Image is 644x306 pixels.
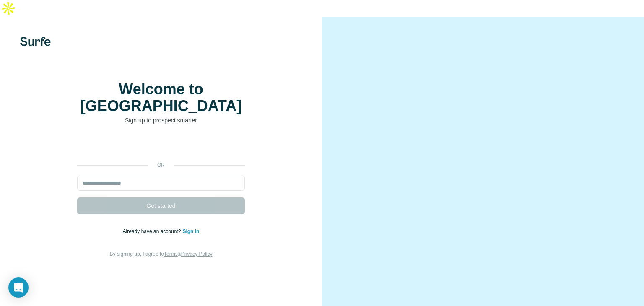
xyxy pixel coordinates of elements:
a: Sign in [182,228,199,234]
h1: Welcome to [GEOGRAPHIC_DATA] [77,81,245,114]
span: By signing up, I agree to & [110,251,213,257]
a: Privacy Policy [181,251,213,257]
iframe: Sign in with Google Button [73,137,249,156]
img: Surfe's logo [20,37,51,46]
a: Terms [164,251,178,257]
div: Open Intercom Messenger [8,277,29,298]
p: or [148,161,174,169]
span: Already have an account? [123,228,183,234]
p: Sign up to prospect smarter [77,116,245,124]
